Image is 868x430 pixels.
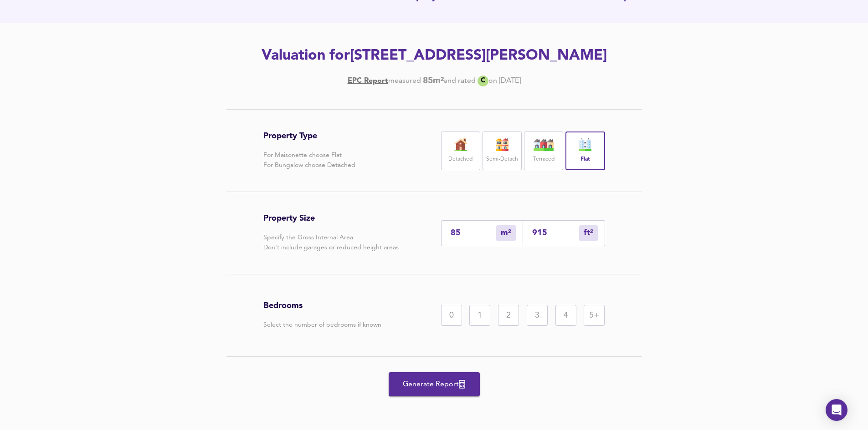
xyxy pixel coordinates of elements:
span: Generate Report [398,378,471,391]
div: measured [388,76,421,86]
img: flat-icon [574,138,596,151]
div: C [478,76,488,86]
b: 85 m² [423,76,444,86]
div: 1 [469,305,490,326]
img: house-icon [449,138,472,151]
h3: Property Size [263,213,399,223]
div: Flat [565,132,605,170]
div: Detached [441,132,480,170]
p: For Maisonette choose Flat For Bungalow choose Detached [263,150,355,170]
h3: Bedrooms [263,301,381,311]
label: Detached [448,154,473,165]
label: Semi-Detach [486,154,518,165]
input: Sqft [532,228,579,238]
div: Semi-Detach [483,132,522,170]
a: EPC Report [348,76,388,86]
img: house-icon [491,138,514,151]
div: 5+ [584,305,605,326]
div: m² [579,225,598,241]
div: Open Intercom Messenger [826,399,847,421]
div: and rated [444,76,476,86]
div: Terraced [524,132,563,170]
div: 4 [555,305,576,326]
div: [DATE] [348,76,521,86]
div: on [488,76,497,86]
img: house-icon [532,138,555,151]
p: Select the number of bedrooms if known [263,320,381,330]
input: Enter sqm [451,228,496,238]
div: 0 [441,305,462,326]
h3: Property Type [263,131,355,141]
div: m² [496,225,516,241]
h2: Valuation for [STREET_ADDRESS][PERSON_NAME] [176,46,692,66]
button: Generate Report [389,372,480,396]
div: 2 [498,305,519,326]
label: Terraced [533,154,555,165]
label: Flat [580,154,590,165]
p: Specify the Gross Internal Area Don't include garages or reduced height areas [263,233,399,253]
div: 3 [527,305,548,326]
